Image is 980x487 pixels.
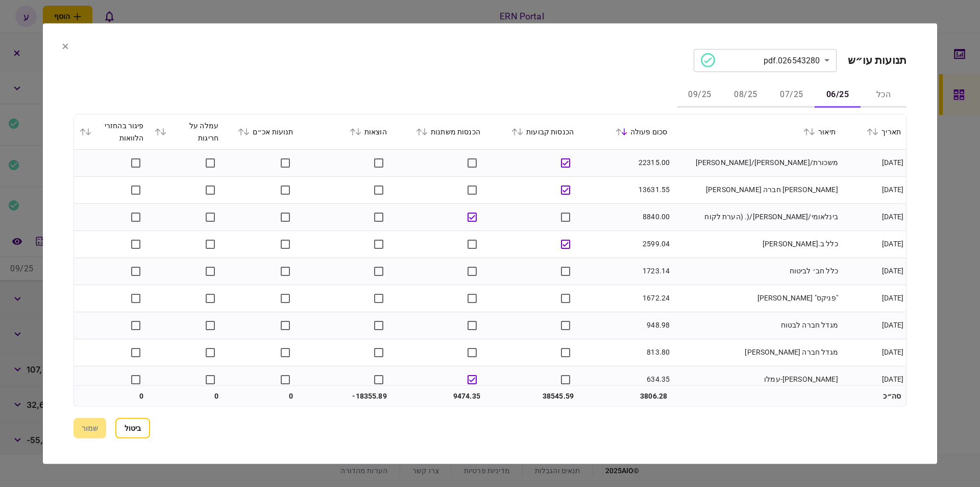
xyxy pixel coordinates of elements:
td: 1672.24 [579,285,672,312]
td: 9474.35 [392,386,485,406]
td: 2599.04 [579,230,672,258]
td: "פניקס" [PERSON_NAME] [672,285,841,312]
button: 08/25 [723,83,769,107]
td: [DATE] [841,285,906,312]
div: תאריך [846,125,901,137]
div: תנועות אכ״ם [229,125,293,137]
div: תיאור [677,125,836,137]
button: הכל [861,83,906,107]
td: 634.35 [579,366,672,393]
div: סכום פעולה [584,125,667,137]
td: [DATE] [841,366,906,393]
td: [DATE] [841,230,906,258]
td: [DATE] [841,339,906,366]
td: בינלאומי/[PERSON_NAME]/(. (הערת לקוח [672,203,841,230]
td: [PERSON_NAME] חברה [PERSON_NAME] [672,176,841,203]
button: 06/25 [815,83,861,107]
div: הוצאות [304,125,387,137]
td: 22315.00 [579,149,672,176]
td: [DATE] [841,176,906,203]
td: [DATE] [841,203,906,230]
td: 8840.00 [579,203,672,230]
td: מגדל חברה [PERSON_NAME] [672,339,841,366]
button: 07/25 [769,83,815,107]
td: 0 [224,386,299,406]
td: -18355.89 [299,386,392,406]
td: [DATE] [841,312,906,339]
div: עמלה על חריגות [154,119,219,144]
td: 0 [74,386,149,406]
div: פיגור בהחזרי הלוואות [79,119,144,144]
td: 38545.59 [485,386,579,406]
td: מגדל חברה לבטוח [672,312,841,339]
div: 026543280.pdf [701,53,820,67]
td: סה״כ [841,386,906,406]
td: [DATE] [841,149,906,176]
button: ביטול [115,418,150,438]
td: 0 [149,386,224,406]
td: כלל ב.[PERSON_NAME] [672,230,841,258]
td: 3806.28 [579,386,672,406]
button: 09/25 [677,83,723,107]
td: 1723.14 [579,258,672,285]
td: [PERSON_NAME]-עמלו [672,366,841,393]
td: כלל חב׳ לביטוח [672,258,841,285]
h2: תנועות עו״ש [848,54,906,66]
div: הכנסות קבועות [491,125,574,137]
td: משכורת/[PERSON_NAME]/[PERSON_NAME] [672,149,841,176]
td: 948.98 [579,312,672,339]
td: [DATE] [841,258,906,285]
td: 813.80 [579,339,672,366]
td: 13631.55 [579,176,672,203]
div: הכנסות משתנות [397,125,480,137]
